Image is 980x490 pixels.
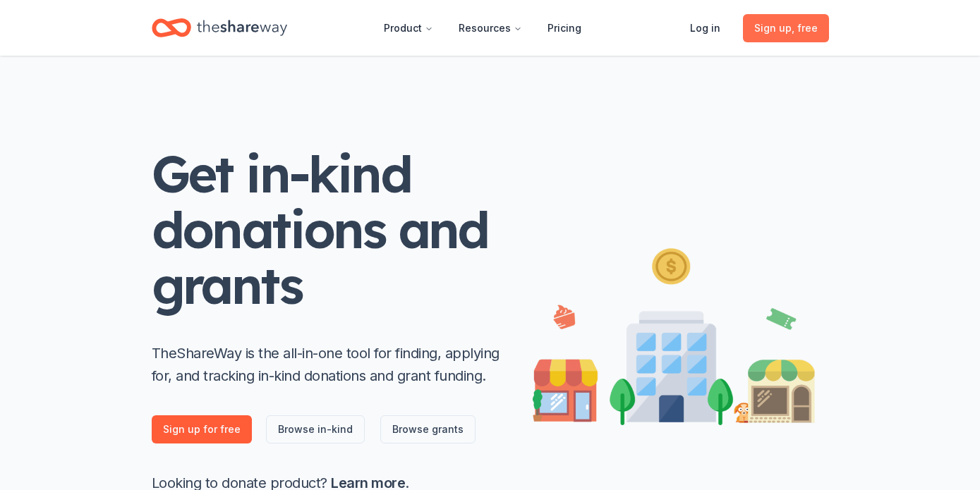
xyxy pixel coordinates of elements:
[373,14,444,42] button: Product
[152,146,504,314] h1: Get in-kind donations and grants
[447,14,533,42] button: Resources
[373,11,593,44] nav: Main
[792,22,818,34] span: , free
[152,415,252,443] a: Sign up for free
[266,415,365,443] a: Browse in-kind
[533,243,815,425] img: Illustration for landing page
[152,11,287,44] a: Home
[536,14,593,42] a: Pricing
[679,14,732,42] a: Log in
[754,20,818,37] span: Sign up
[152,342,504,387] p: TheShareWay is the all-in-one tool for finding, applying for, and tracking in-kind donations and ...
[380,415,476,443] a: Browse grants
[743,14,829,42] a: Sign up, free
